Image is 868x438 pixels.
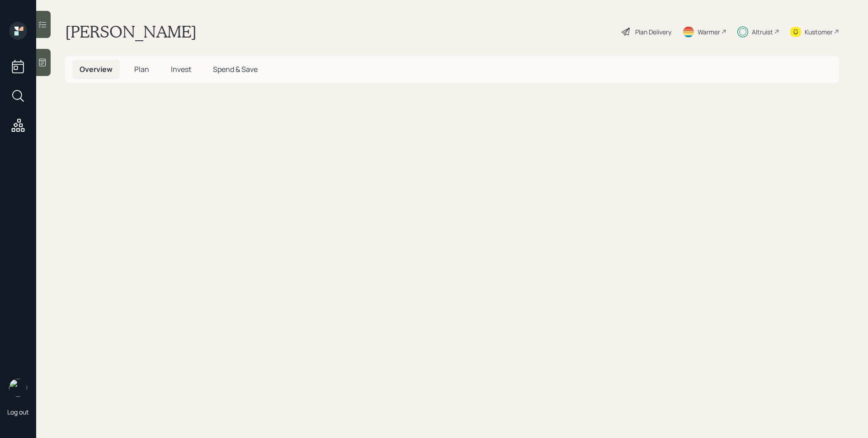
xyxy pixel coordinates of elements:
div: Log out [7,408,29,416]
div: Plan Delivery [635,27,671,37]
h1: [PERSON_NAME] [65,22,197,42]
span: Spend & Save [213,64,258,74]
img: james-distasi-headshot.png [9,379,27,397]
span: Invest [171,64,191,74]
span: Plan [134,64,149,74]
div: Warmer [698,27,720,37]
div: Kustomer [805,27,833,37]
span: Overview [80,64,113,74]
div: Altruist [752,27,773,37]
